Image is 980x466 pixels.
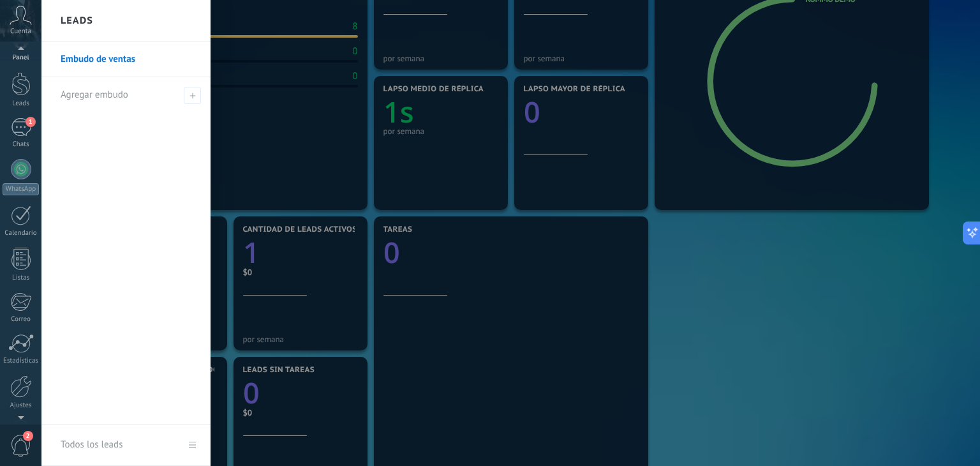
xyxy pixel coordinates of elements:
[184,87,201,104] span: Agregar embudo
[41,425,211,466] a: Todos los leads
[3,357,40,365] div: Estadísticas
[61,427,122,463] div: Todos los leads
[3,229,40,237] div: Calendario
[3,402,40,410] div: Ajustes
[10,27,31,36] span: Cuenta
[3,274,40,282] div: Listas
[61,41,198,77] a: Embudo de ventas
[26,117,36,127] span: 1
[3,140,40,149] div: Chats
[61,89,128,101] span: Agregar embudo
[3,100,40,108] div: Leads
[3,183,39,195] div: WhatsApp
[23,431,33,441] span: 2
[61,1,93,41] h2: Leads
[3,315,40,324] div: Correo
